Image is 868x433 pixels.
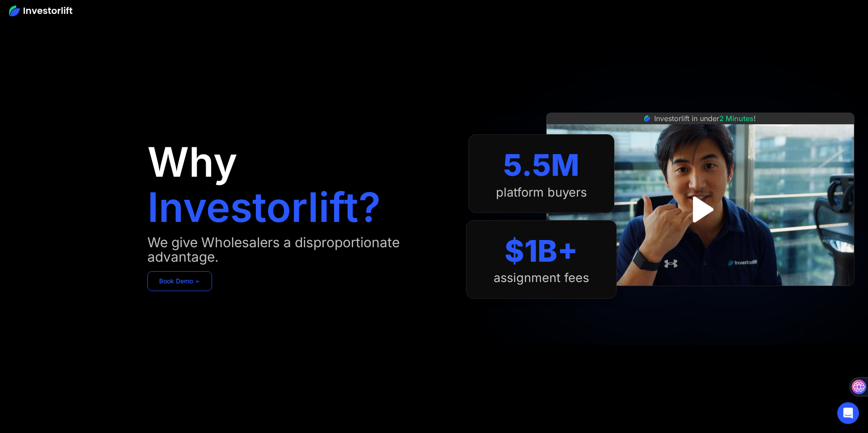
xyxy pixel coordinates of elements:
[719,114,754,123] span: 2 Minutes
[837,402,859,424] div: Open Intercom Messenger
[496,185,587,200] div: platform buyers
[147,142,237,183] h1: Why
[680,189,720,230] a: open lightbox
[505,233,578,269] div: $1B+
[147,187,381,228] h1: Investorlift?
[632,291,768,301] iframe: Customer reviews powered by Trustpilot
[494,271,589,285] div: assignment fees
[147,235,448,264] div: We give Wholesalers a disproportionate advantage.
[654,113,756,124] div: Investorlift in under !
[147,271,212,291] a: Book Demo ➢
[503,147,579,183] div: 5.5M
